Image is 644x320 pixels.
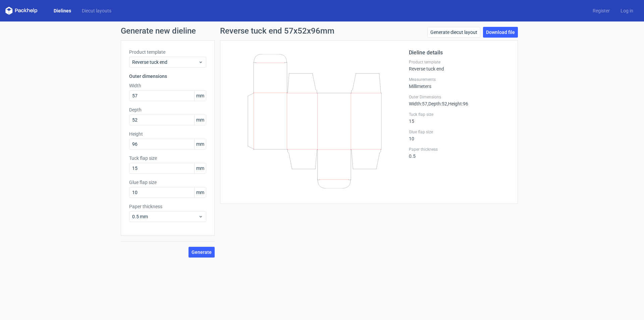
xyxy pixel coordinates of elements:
span: 0.5 mm [132,213,198,220]
label: Depth [129,106,206,113]
span: mm [194,115,206,125]
label: Paper thickness [409,147,509,152]
label: Outer Dimensions [409,94,509,100]
button: Generate [189,247,215,258]
label: Width [129,82,206,89]
a: Dielines [48,7,76,14]
span: , Depth : 52 [427,101,447,106]
a: Register [587,7,615,14]
a: Download file [483,27,518,38]
label: Paper thickness [129,203,206,210]
span: mm [194,163,206,173]
h1: Reverse tuck end 57x52x96mm [220,27,334,35]
label: Glue flap size [409,129,509,135]
div: 15 [409,112,509,124]
div: Millimeters [409,77,509,89]
a: Diecut layouts [76,7,117,14]
span: Reverse tuck end [132,59,198,65]
div: 10 [409,129,509,141]
label: Product template [409,59,509,65]
h1: Generate new dieline [121,27,523,35]
h3: Outer dimensions [129,73,206,80]
label: Height [129,131,206,137]
label: Measurements [409,77,509,82]
label: Glue flap size [129,179,206,186]
label: Product template [129,49,206,55]
h2: Dieline details [409,49,509,57]
div: Reverse tuck end [409,59,509,72]
label: Tuck flap size [409,112,509,117]
div: 0.5 [409,147,509,159]
span: mm [194,91,206,101]
span: Width : 57 [409,101,427,106]
label: Tuck flap size [129,155,206,162]
a: Log in [615,7,639,14]
span: mm [194,139,206,149]
span: , Height : 96 [447,101,468,106]
span: mm [194,187,206,197]
a: Generate diecut layout [427,27,480,38]
span: Generate [192,250,212,255]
